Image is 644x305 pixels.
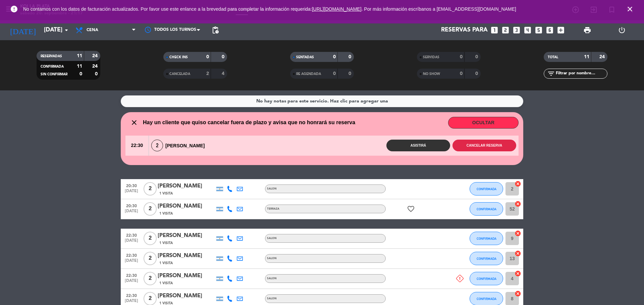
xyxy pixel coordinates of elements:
i: looks_3 [512,26,521,34]
i: cancel [515,230,521,237]
span: 22:30 [123,271,140,279]
div: [PERSON_NAME] [158,272,215,280]
button: CONFIRMADA [470,272,503,285]
strong: 24 [92,64,99,69]
span: [DATE] [123,209,140,217]
span: SALON [267,187,277,190]
button: Cancelar reserva [452,140,516,151]
i: error [10,5,18,13]
strong: 0 [460,71,463,76]
span: 2 [144,252,157,265]
span: CONFIRMADA [477,237,496,240]
span: Reservas para [441,27,488,33]
span: Hay un cliente que quiso cancelar fuera de plazo y avisa que no honrará su reserva [143,118,355,127]
strong: 0 [333,55,336,59]
span: SALON [267,277,277,280]
i: power_settings_new [618,26,626,34]
span: SIN CONFIRMAR [41,73,67,76]
span: CONFIRMADA [41,65,64,68]
button: CONFIRMADA [470,182,503,196]
span: [DATE] [123,238,140,246]
span: 20:30 [123,202,140,209]
i: cancel [515,180,521,187]
span: RESERVADAS [41,55,62,58]
div: [PERSON_NAME] [158,202,215,211]
span: 2 [144,272,157,285]
span: 2 [144,202,157,216]
i: [DATE] [5,23,41,37]
i: close [130,119,138,127]
span: CONFIRMADA [477,187,496,191]
span: pending_actions [211,26,219,34]
span: 2 [144,232,157,245]
span: SALON [267,237,277,240]
strong: 24 [92,54,99,58]
i: cancel [515,250,521,257]
i: add_box [556,26,565,34]
span: SALON [267,257,277,260]
span: SENTADAS [296,56,314,59]
span: 2 [151,140,163,151]
strong: 0 [348,55,353,59]
span: NO SHOW [423,72,440,76]
strong: 0 [475,71,479,76]
i: looks_5 [534,26,543,34]
span: CONFIRMADA [477,257,496,260]
strong: 0 [222,55,226,59]
input: Filtrar por nombre... [555,70,607,77]
span: 22:30 [123,251,140,259]
span: TERRAZA [267,208,279,210]
i: cancel [515,270,521,277]
button: CONFIRMADA [470,252,503,265]
i: looks_two [501,26,510,34]
i: cancel [515,201,521,207]
strong: 0 [95,72,99,76]
span: 22:30 [123,231,140,239]
i: looks_4 [523,26,532,34]
div: LOG OUT [604,20,639,40]
i: arrow_drop_down [62,26,70,34]
span: 1 Visita [159,281,173,286]
span: print [583,26,591,34]
div: [PERSON_NAME] [158,251,215,260]
a: [URL][DOMAIN_NAME] [312,6,362,12]
strong: 0 [460,55,463,59]
strong: 11 [584,55,589,59]
i: filter_list [547,70,555,78]
i: close [626,5,634,13]
span: CONFIRMADA [477,207,496,211]
span: [DATE] [123,279,140,286]
span: CONFIRMADA [477,277,496,281]
span: Cena [87,28,98,32]
strong: 0 [79,72,82,76]
span: SERVIDAS [423,56,439,59]
i: looks_6 [545,26,554,34]
span: 22:30 [125,136,149,156]
span: CHECK INS [169,56,188,59]
div: [PERSON_NAME] [149,140,211,151]
span: SALON [267,297,277,300]
span: TOTAL [548,56,558,59]
span: No contamos con los datos de facturación actualizados. Por favor use este enlance a la brevedad p... [23,6,516,12]
button: CONFIRMADA [470,232,503,245]
strong: 0 [206,55,209,59]
span: 1 Visita [159,191,173,196]
button: OCULTAR [448,117,519,129]
div: No hay notas para este servicio. Haz clic para agregar una [256,97,388,105]
i: looks_one [490,26,499,34]
span: 22:30 [123,291,140,299]
strong: 0 [333,71,336,76]
strong: 0 [348,71,353,76]
strong: 11 [77,54,82,58]
button: CONFIRMADA [470,202,503,216]
strong: 4 [222,71,226,76]
strong: 11 [77,64,82,69]
span: 1 Visita [159,260,173,266]
strong: 0 [475,55,479,59]
div: [PERSON_NAME] [158,182,215,190]
div: [PERSON_NAME] [158,292,215,300]
span: 20:30 [123,181,140,189]
span: 1 Visita [159,240,173,246]
span: CANCELADA [169,72,190,76]
i: favorite_border [407,205,415,213]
